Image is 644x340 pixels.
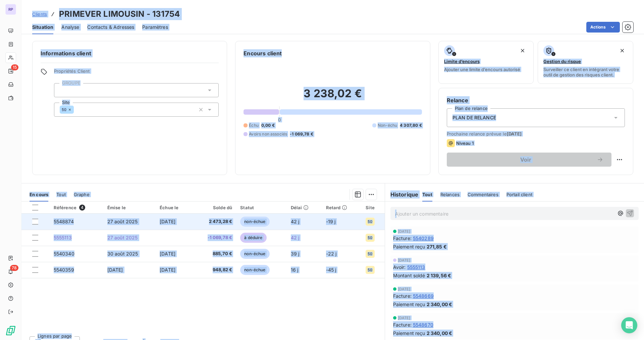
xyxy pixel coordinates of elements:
span: 2 340,00 € [427,301,452,308]
input: Ajouter une valeur [74,107,79,113]
span: -22 j [326,251,337,257]
span: non-échue [240,265,269,275]
button: Gestion du risqueSurveiller ce client en intégrant votre outil de gestion des risques client. [538,41,633,84]
span: PLAN DE RELANCE [452,114,496,121]
span: Paiement reçu [393,330,425,337]
button: Actions [586,22,620,33]
span: Graphe [74,192,90,197]
span: Portail client [506,192,532,197]
span: 5555113 [407,264,425,271]
span: Contacts & Adresses [87,24,134,31]
span: 5548669 [413,292,434,299]
span: 4 [79,205,85,211]
span: Facture : [393,235,412,242]
span: -1 069,78 € [290,131,313,137]
span: [DATE] [398,287,411,291]
div: Solde dû [196,205,232,210]
a: Clients [32,11,47,17]
span: Relances [440,192,460,197]
span: non-échue [240,249,269,259]
span: 42 j [291,219,300,224]
h3: PRIMEVER LIMOUSIN - 131754 [59,8,180,20]
div: RP [5,4,16,15]
span: non-échue [240,217,269,227]
span: 885,70 € [196,250,232,257]
span: 5540359 [54,267,74,273]
span: 50 [368,252,372,256]
span: 50 [368,268,372,272]
span: Échu [249,122,259,128]
span: 5548874 [54,219,74,224]
img: Logo LeanPay [5,325,16,336]
div: Open Intercom Messenger [621,317,637,333]
span: 948,82 € [196,267,232,273]
span: Gestion du risque [543,59,581,64]
span: Avoir : [393,264,406,271]
span: Tout [56,192,66,197]
span: 50 [368,236,372,240]
span: 0,00 € [261,122,275,128]
span: [DATE] [398,316,411,320]
span: 16 j [291,267,299,273]
span: 2 139,56 € [427,272,451,279]
span: Limite d’encours [444,59,480,64]
h6: Historique [385,190,419,199]
span: Paiement reçu [393,243,425,250]
button: Voir [447,153,611,167]
span: [DATE] [160,219,175,224]
span: 271,85 € [427,243,447,250]
div: Site [366,205,380,210]
span: -1 069,78 € [196,234,232,241]
span: 30 août 2025 [107,251,138,257]
span: Avoirs non associés [249,131,287,137]
span: 42 j [291,235,300,240]
span: Clients [32,11,47,17]
span: 2 473,28 € [196,218,232,225]
span: Ajouter une limite d’encours autorisé [444,67,520,72]
span: 0 [278,117,281,122]
span: 27 août 2025 [107,219,138,224]
span: 27 août 2025 [107,235,138,240]
span: Commentaires [468,192,498,197]
span: [DATE] [160,251,175,257]
span: Montant soldé [393,272,425,279]
span: Surveiller ce client en intégrant votre outil de gestion des risques client. [543,67,628,77]
span: Facture : [393,321,412,328]
span: 50 [62,108,66,112]
span: [DATE] [160,267,175,273]
span: Situation [32,24,53,31]
div: Retard [326,205,358,210]
div: Statut [240,205,282,210]
h2: 3 238,02 € [244,87,422,107]
button: Limite d’encoursAjouter une limite d’encours autorisé [438,41,534,84]
div: Émise le [107,205,152,210]
span: Paramètres [142,24,168,31]
span: Prochaine relance prévue le [447,131,625,136]
span: Analyse [61,24,79,31]
span: 2 340,00 € [427,330,452,337]
span: 15 [11,64,18,70]
span: à déduire [240,233,266,243]
span: Tout [422,192,432,197]
span: 4 307,80 € [400,122,422,128]
span: [DATE] [398,258,411,262]
span: Voir [455,157,597,162]
h6: Relance [447,96,625,104]
span: Facture : [393,292,412,299]
span: Propriétés Client [54,68,219,78]
span: 39 j [291,251,300,257]
div: Délai [291,205,318,210]
span: [DATE] [507,131,522,136]
div: Échue le [160,205,188,210]
input: Ajouter une valeur [60,87,65,93]
span: 5540289 [413,235,434,242]
span: -45 j [326,267,336,273]
h6: Informations client [41,49,219,57]
div: Référence [54,205,99,211]
span: 5548670 [413,321,433,328]
span: 5540340 [54,251,74,257]
span: [DATE] [107,267,123,273]
span: En cours [30,192,48,197]
span: [DATE] [398,229,411,233]
span: 50 [368,220,372,224]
